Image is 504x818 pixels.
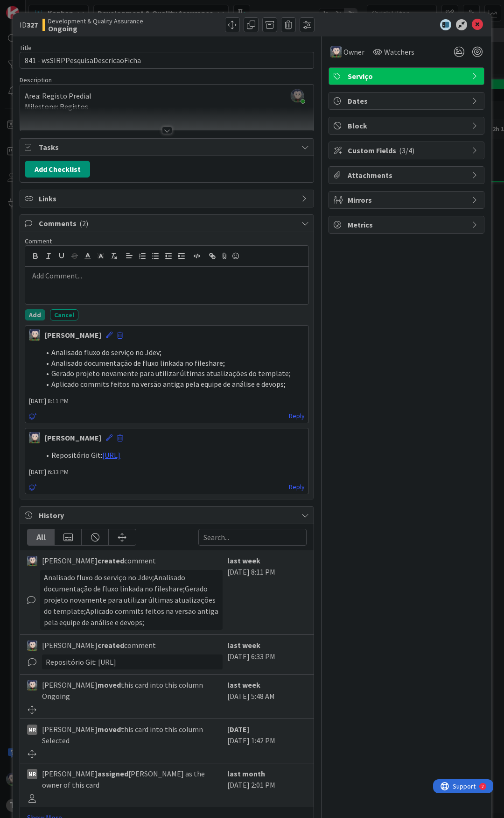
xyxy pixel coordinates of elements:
[291,89,304,102] img: 6lt3uT3iixLqDNk5qtoYI6LggGIpyp3L.jpeg
[25,467,308,477] span: [DATE] 6:33 PM
[227,724,307,758] div: [DATE] 1:42 PM
[98,640,124,650] b: created
[25,309,45,320] button: Add
[27,769,37,779] div: MR
[27,20,38,29] b: 327
[20,43,32,52] label: Title
[39,193,297,204] span: Links
[348,71,467,82] span: Serviço
[102,450,120,460] a: [URL]
[348,145,467,156] span: Custom Fields
[289,410,305,422] a: Reply
[45,329,101,341] div: [PERSON_NAME]
[289,481,305,493] a: Reply
[348,170,467,181] span: Attachments
[39,510,297,521] span: History
[348,120,467,131] span: Block
[27,640,37,651] img: LS
[20,19,38,30] span: ID
[348,194,467,206] span: Mirrors
[42,724,223,746] span: [PERSON_NAME] this card into this column Selected
[29,432,40,443] img: LS
[227,768,307,803] div: [DATE] 2:01 PM
[39,142,297,153] span: Tasks
[384,46,414,57] span: Watchers
[42,654,223,669] div: Repositório Git: [URL]
[25,101,309,112] p: Milestone: Registos
[227,640,260,650] b: last week
[25,396,308,406] span: [DATE] 8:11 PM
[27,680,37,690] img: LS
[48,25,143,32] b: Ongoing
[40,379,305,390] li: Aplicado commits feitos na versão antiga pela equipe de análise e devops;
[98,725,121,734] b: moved
[348,95,467,107] span: Dates
[40,368,305,379] li: Gerado projeto novamente para utilizar últimas atualizações do template;
[20,76,52,84] span: Description
[79,219,88,228] span: ( 2 )
[25,237,52,245] span: Comment
[45,432,101,443] div: [PERSON_NAME]
[25,161,90,178] button: Add Checklist
[42,768,223,790] span: [PERSON_NAME] [PERSON_NAME] as the owner of this card
[20,52,314,69] input: type card name here...
[98,769,128,778] b: assigned
[42,679,223,702] span: [PERSON_NAME] this card into this column Ongoing
[330,46,342,57] img: LS
[20,1,42,13] span: Support
[227,769,265,778] b: last month
[40,570,223,630] div: Analisado fluxo do serviço no Jdev;Analisado documentação de fluxo linkada no fileshare;Gerado pr...
[49,4,51,11] div: 2
[29,329,40,341] img: LS
[27,556,37,566] img: LS
[42,555,156,566] span: [PERSON_NAME] comment
[42,640,156,651] span: [PERSON_NAME] comment
[25,91,309,101] p: Area: Registo Predial
[227,556,260,565] b: last week
[39,218,297,229] span: Comments
[48,17,143,25] span: Development & Quality Assurance
[98,556,124,565] b: created
[50,309,78,320] button: Cancel
[399,146,414,155] span: ( 3/4 )
[40,347,305,358] li: Analisado fluxo do serviço no Jdev;
[348,219,467,230] span: Metrics
[343,46,364,57] span: Owner
[40,450,305,461] li: Repositório Git:
[227,680,260,690] b: last week
[227,725,249,734] b: [DATE]
[227,679,307,714] div: [DATE] 5:48 AM
[198,529,307,546] input: Search...
[28,529,55,545] div: All
[27,725,37,735] div: MR
[227,555,307,630] div: [DATE] 8:11 PM
[40,358,305,369] li: Analisado documentação de fluxo linkada no fileshare;
[227,640,307,669] div: [DATE] 6:33 PM
[98,680,121,690] b: moved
